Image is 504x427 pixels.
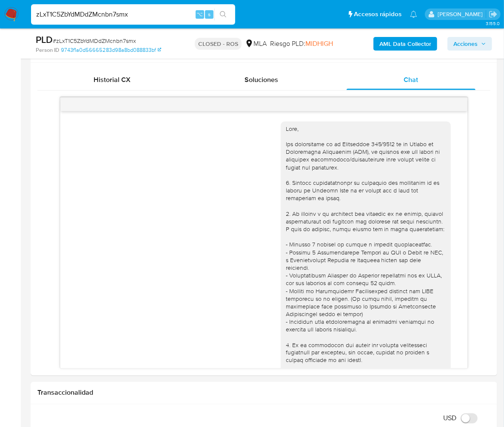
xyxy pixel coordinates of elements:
[379,37,431,51] b: AML Data Collector
[305,39,333,48] span: MIDHIGH
[489,10,498,19] a: Salir
[36,33,53,46] b: PLD
[195,38,242,50] p: CLOSED - ROS
[37,389,490,397] h1: Transaccionalidad
[404,75,419,85] span: Chat
[453,37,478,51] span: Acciones
[447,37,492,51] button: Acciones
[438,10,486,18] p: jessica.fukman@mercadolibre.com
[94,75,131,85] span: Historial CX
[354,10,401,19] span: Accesos rápidos
[53,37,136,45] span: # zLxT1C5ZbYdMDdZMcnbn7smx
[196,10,203,18] span: ⌥
[373,37,437,51] button: AML Data Collector
[214,8,232,20] button: search-icon
[245,39,267,48] div: MLA
[61,46,161,54] a: 9743f1a0d56665283d98a8bd088833bf
[270,39,333,48] span: Riesgo PLD:
[208,10,211,18] span: s
[31,9,235,20] input: Buscar usuario o caso...
[245,75,279,85] span: Soluciones
[410,11,417,18] a: Notificaciones
[36,46,59,54] b: Person ID
[486,20,500,27] span: 3.155.0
